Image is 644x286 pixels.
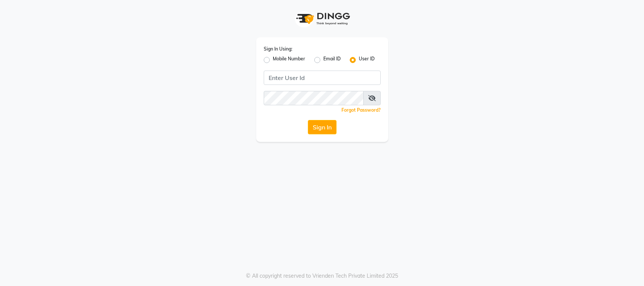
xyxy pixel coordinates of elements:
input: Username [264,91,364,105]
label: User ID [359,55,375,65]
input: Username [264,71,381,85]
a: Forgot Password? [341,107,381,113]
label: Sign In Using: [264,46,292,52]
label: Email ID [323,55,341,65]
label: Mobile Number [273,55,305,65]
img: logo1.svg [292,8,352,30]
button: Sign In [308,120,337,134]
